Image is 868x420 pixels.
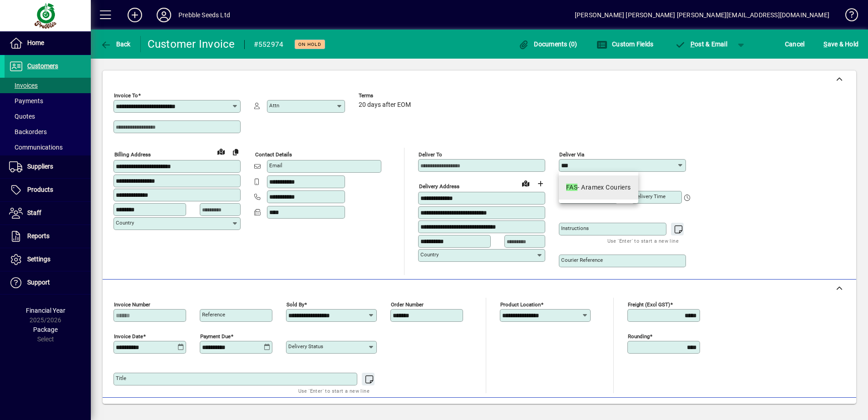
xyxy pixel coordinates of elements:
span: Documents (0) [518,40,577,48]
span: Cancel [785,37,805,51]
a: Invoices [5,78,91,93]
mat-label: Email [269,162,282,169]
mat-label: Title [116,375,126,381]
mat-label: Order number [391,301,424,308]
mat-label: Country [116,220,134,226]
a: Quotes [5,109,91,124]
button: Save & Hold [821,36,861,52]
a: Knowledge Base [838,2,857,31]
span: Products [27,186,53,193]
a: Communications [5,140,91,155]
span: On hold [298,41,321,47]
div: Prebble Seeds Ltd [178,8,230,22]
button: Documents (0) [516,36,580,52]
a: Support [5,271,91,294]
div: #552974 [254,37,284,52]
button: Product [790,402,836,419]
mat-label: Country [420,251,439,258]
mat-label: Product location [500,301,541,308]
mat-label: Payment due [200,333,231,340]
button: Back [98,36,133,52]
button: Add [120,7,149,23]
div: - Aramex Couriers [566,183,631,192]
mat-label: Courier Reference [561,257,603,263]
mat-hint: Use 'Enter' to start a new line [607,235,679,246]
a: View on map [518,176,533,190]
mat-label: Reference [202,311,225,318]
mat-label: Sold by [286,301,304,308]
button: Custom Fields [594,36,656,52]
a: Suppliers [5,155,91,178]
span: Terms [359,93,413,99]
span: Backorders [9,128,47,135]
a: Backorders [5,124,91,140]
button: Post & Email [670,36,732,52]
span: ost & Email [675,40,727,48]
button: Product History [541,402,594,419]
mat-label: Instructions [561,225,589,231]
app-page-header-button: Back [91,36,141,52]
div: Customer Invoice [148,37,235,51]
mat-option: FAS - Aramex Couriers [559,175,638,200]
span: Custom Fields [597,40,654,48]
span: Customers [27,62,58,70]
button: Choose address [533,176,547,191]
span: Staff [27,209,41,216]
a: Settings [5,248,91,271]
span: S [824,40,827,48]
span: Communications [9,144,63,151]
a: Staff [5,202,91,225]
mat-label: Invoice number [114,301,150,308]
mat-label: Delivery time [634,193,666,200]
span: Payments [9,97,43,105]
span: ave & Hold [824,37,858,51]
span: Product [794,403,831,418]
span: Financial Year [26,307,65,314]
span: Quotes [9,113,35,120]
mat-label: Attn [269,102,279,109]
div: [PERSON_NAME] [PERSON_NAME] [PERSON_NAME][EMAIL_ADDRESS][DOMAIN_NAME] [575,8,829,22]
a: View on map [214,144,228,159]
span: Invoices [9,82,38,89]
button: Copy to Delivery address [228,145,243,159]
span: 20 days after EOM [359,101,411,109]
a: Home [5,32,91,55]
span: P [690,40,695,48]
a: Payments [5,93,91,109]
span: Home [27,39,44,46]
mat-label: Rounding [628,333,650,340]
span: Package [33,326,58,333]
a: Products [5,179,91,201]
button: Cancel [783,36,807,52]
span: Settings [27,255,50,263]
mat-label: Freight (excl GST) [628,301,670,308]
mat-label: Delivery status [288,343,323,350]
mat-hint: Use 'Enter' to start a new line [298,385,370,396]
span: Back [100,40,131,48]
span: Reports [27,232,49,240]
span: Product History [544,403,591,418]
a: Reports [5,225,91,248]
span: Suppliers [27,163,53,170]
mat-label: Deliver via [559,151,584,158]
span: Support [27,279,50,286]
button: Profile [149,7,178,23]
mat-label: Invoice To [114,92,138,99]
mat-label: Invoice date [114,333,143,340]
em: FAS [566,184,577,191]
mat-label: Deliver To [419,151,442,158]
